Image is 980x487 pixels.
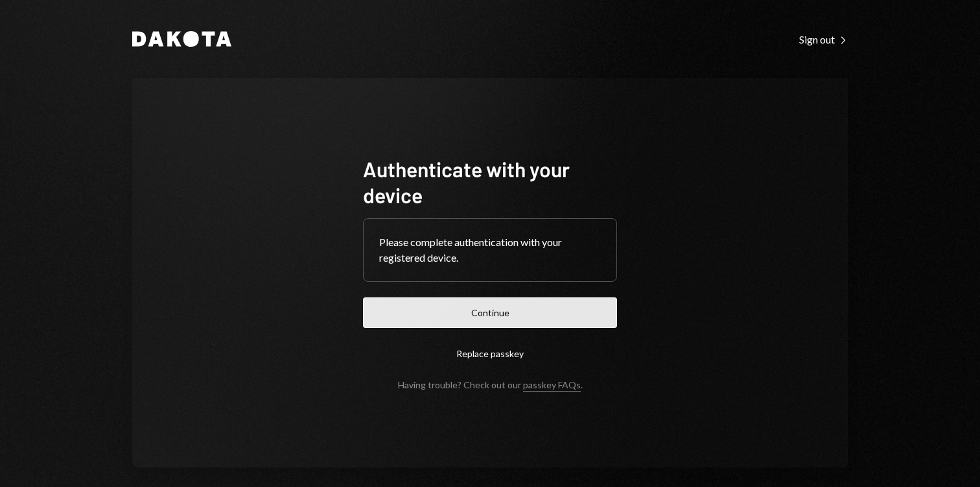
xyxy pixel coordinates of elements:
a: passkey FAQs [523,379,581,392]
div: Having trouble? Check out our . [398,379,583,390]
a: Sign out [799,32,848,46]
div: Please complete authentication with your registered device. [379,234,601,266]
button: Replace passkey [363,338,617,369]
div: Sign out [799,33,848,46]
button: Continue [363,297,617,328]
h1: Authenticate with your device [363,156,617,208]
